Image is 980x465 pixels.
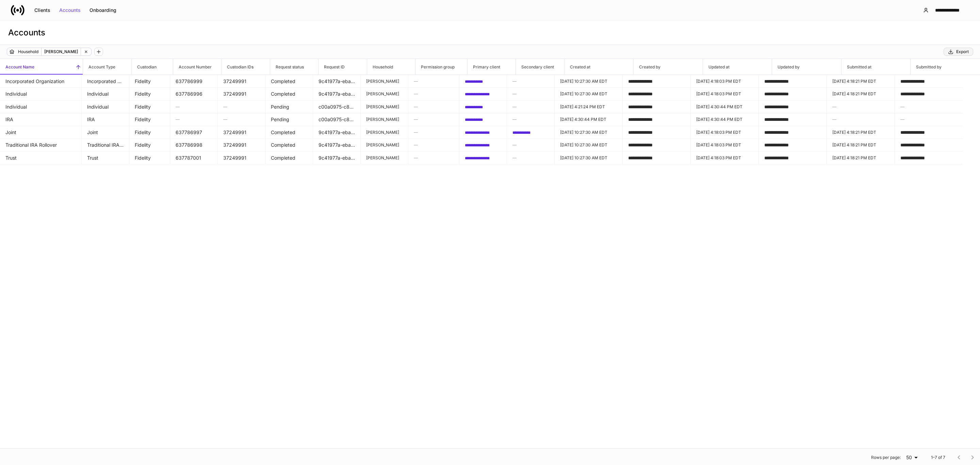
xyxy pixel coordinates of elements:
td: 2025-08-22T14:27:30.704Z [555,75,623,88]
td: 637786999 [170,75,218,88]
span: Request status [270,59,318,75]
td: Fidelity [129,139,170,151]
span: Created by [634,59,703,75]
td: 9c41977a-eba5-4131-a682-55f8db536485 [313,139,361,151]
span: Submitted by [911,59,980,75]
td: Fidelity [129,113,170,126]
h6: — [512,116,549,123]
span: Primary client [468,59,516,75]
td: 572d47b9-4c8e-4377-9bae-94de8e785d5f [459,100,507,113]
td: 637787001 [170,151,218,164]
p: [PERSON_NAME] [366,117,403,122]
p: [PERSON_NAME] [366,91,403,97]
h6: — [223,103,260,110]
td: 2025-08-25T20:30:44.936Z [555,113,623,126]
td: Pending [265,100,313,113]
h6: Request ID [318,64,345,70]
h6: Updated at [703,64,730,70]
button: Accounts [55,5,85,16]
h6: Created by [634,64,660,70]
td: 2025-08-22T20:18:03.758Z [691,75,759,88]
h6: Account Type [83,64,115,70]
h6: — [176,103,212,110]
h6: — [512,91,549,97]
div: Export [948,49,969,54]
td: 2025-08-22T14:27:30.700Z [555,139,623,151]
td: 523a39ed-24eb-4271-8e7a-7a8f124d4ebd [459,126,507,139]
p: [DATE] 4:18:21 PM EDT [832,155,889,160]
h6: — [414,103,454,110]
h6: — [414,129,454,135]
td: Individual [82,87,129,100]
p: [DATE] 10:27:30 AM EDT [560,91,617,97]
p: [DATE] 4:18:03 PM EDT [696,142,753,148]
h6: Submitted at [842,64,871,70]
p: [DATE] 4:18:03 PM EDT [696,79,753,84]
h6: — [414,142,454,148]
td: c00a0975-c8a2-45b4-8ca7-3439260c943c [313,100,361,113]
span: Household [367,59,415,75]
h6: — [512,78,549,84]
td: 2025-08-22T20:18:21.958Z [827,75,895,88]
td: 2025-08-22T20:18:03.758Z [691,139,759,151]
td: 2025-08-22T20:18:03.758Z [691,126,759,139]
td: c00a0975-c8a2-45b4-8ca7-3439260c943c [313,113,361,126]
p: [PERSON_NAME] [366,155,403,160]
h3: Accounts [8,27,45,38]
td: Traditional IRA Rollover [82,139,129,151]
h6: Household [367,64,393,70]
td: Fidelity [129,100,170,113]
td: 37249991 [218,75,265,88]
p: [DATE] 4:30:44 PM EDT [696,117,753,122]
h6: — [223,116,260,123]
p: [DATE] 4:18:21 PM EDT [832,79,889,84]
p: [DATE] 10:27:30 AM EDT [560,155,617,160]
td: 2025-08-25T20:30:44.936Z [691,113,759,126]
h6: — [414,78,454,84]
h6: — [900,103,958,110]
button: Onboarding [85,5,121,16]
td: 523a39ed-24eb-4271-8e7a-7a8f124d4ebd [459,87,507,100]
div: Clients [34,8,50,13]
td: 2025-08-22T14:27:30.703Z [555,151,623,164]
h6: — [414,155,454,161]
td: Fidelity [129,151,170,164]
p: Rows per page: [871,455,901,460]
h6: Custodian [132,64,157,70]
td: IRA [82,113,129,126]
td: 637786996 [170,87,218,100]
h6: — [832,103,889,110]
div: Accounts [59,8,81,13]
td: Pending [265,113,313,126]
td: 2025-08-22T14:27:30.701Z [555,126,623,139]
h6: — [512,142,549,148]
td: 37249991 [218,139,265,151]
p: [DATE] 4:18:21 PM EDT [832,129,889,135]
td: Completed [265,139,313,151]
td: 2025-08-22T20:18:21.958Z [827,87,895,100]
td: 37249991 [218,151,265,164]
td: Completed [265,87,313,100]
h6: Custodian IDs [222,64,254,70]
span: Account Number [173,59,221,75]
p: [DATE] 4:18:03 PM EDT [696,129,753,135]
h6: Request status [270,64,304,70]
p: [DATE] 4:18:03 PM EDT [696,155,753,160]
td: 637786998 [170,139,218,151]
td: Completed [265,151,313,164]
h6: Submitted by [911,64,942,70]
h6: Updated by [772,64,800,70]
p: [DATE] 10:27:30 AM EDT [560,79,617,84]
p: [DATE] 4:30:44 PM EDT [560,117,617,122]
td: 2025-08-25T20:21:24.579Z [555,100,623,113]
p: [DATE] 4:21:24 PM EDT [560,104,617,109]
td: Individual [82,100,129,113]
td: 9c41977a-eba5-4131-a682-55f8db536485 [313,151,361,164]
td: 37249991 [218,87,265,100]
td: Trust [82,151,129,164]
h6: — [832,116,889,123]
h6: — [176,116,212,123]
span: Request ID [318,59,366,75]
span: Updated at [703,59,772,75]
td: 9c41977a-eba5-4131-a682-55f8db536485 [313,126,361,139]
